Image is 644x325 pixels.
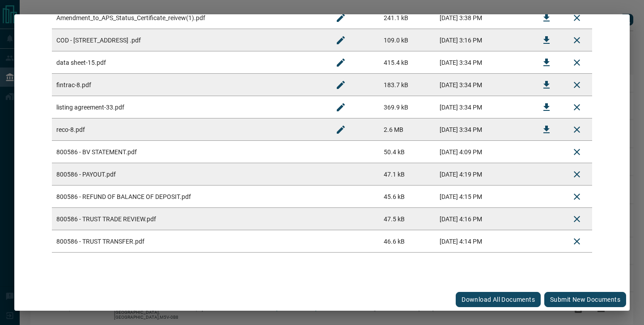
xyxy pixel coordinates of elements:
[566,52,588,73] button: Remove File
[536,119,557,140] button: Download
[435,74,531,96] td: [DATE] 3:34 PM
[536,52,557,73] button: Download
[566,141,588,163] button: Delete
[52,7,326,29] td: Amendment_to_APS_Status_Certificate_reivew(1).pdf
[435,141,531,163] td: [DATE] 4:09 PM
[330,30,352,51] button: Rename
[379,96,435,118] td: 369.9 kB
[379,51,435,74] td: 415.4 kB
[435,208,531,230] td: [DATE] 4:16 PM
[330,97,352,118] button: Rename
[52,141,326,163] td: 800586 - BV STATEMENT.pdf
[566,30,588,51] button: Remove File
[52,208,326,230] td: 800586 - TRUST TRADE REVIEW.pdf
[379,74,435,96] td: 183.7 kB
[566,208,588,230] button: Delete
[435,7,531,29] td: [DATE] 3:38 PM
[52,163,326,186] td: 800586 - PAYOUT.pdf
[330,52,352,73] button: Rename
[379,230,435,253] td: 46.6 kB
[435,163,531,186] td: [DATE] 4:19 PM
[566,164,588,185] button: Delete
[379,163,435,186] td: 47.1 kB
[379,118,435,141] td: 2.6 MB
[330,74,352,96] button: Rename
[536,7,557,29] button: Download
[52,118,326,141] td: reco-8.pdf
[566,74,588,96] button: Remove File
[330,7,352,29] button: Rename
[435,96,531,118] td: [DATE] 3:34 PM
[52,51,326,74] td: data sheet-15.pdf
[566,97,588,118] button: Remove File
[52,29,326,51] td: COD - [STREET_ADDRESS] .pdf
[379,29,435,51] td: 109.0 kB
[435,118,531,141] td: [DATE] 3:34 PM
[566,186,588,207] button: Delete
[435,230,531,253] td: [DATE] 4:14 PM
[379,7,435,29] td: 241.1 kB
[544,292,626,307] button: Submit new documents
[435,186,531,208] td: [DATE] 4:15 PM
[52,230,326,253] td: 800586 - TRUST TRANSFER.pdf
[379,208,435,230] td: 47.5 kB
[379,186,435,208] td: 45.6 kB
[536,97,557,118] button: Download
[536,74,557,96] button: Download
[566,119,588,140] button: Remove File
[330,119,352,140] button: Rename
[456,292,541,307] button: Download All Documents
[52,96,326,118] td: listing agreement-33.pdf
[536,30,557,51] button: Download
[52,74,326,96] td: fintrac-8.pdf
[566,231,588,252] button: Delete
[52,186,326,208] td: 800586 - REFUND OF BALANCE OF DEPOSIT.pdf
[435,51,531,74] td: [DATE] 3:34 PM
[379,141,435,163] td: 50.4 kB
[435,29,531,51] td: [DATE] 3:16 PM
[566,7,588,29] button: Remove File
